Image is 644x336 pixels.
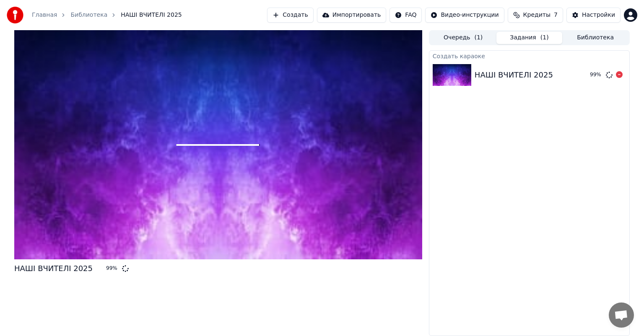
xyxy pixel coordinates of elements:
span: ( 1 ) [540,34,549,42]
div: Открытый чат [609,302,634,328]
button: Импортировать [317,8,387,23]
nav: breadcrumb [32,11,182,19]
button: FAQ [390,8,422,23]
span: Кредиты [523,11,551,19]
button: Настройки [566,8,621,23]
button: Задания [496,32,563,44]
button: Библиотека [562,32,628,44]
span: ( 1 ) [474,34,483,42]
img: youka [7,7,23,23]
div: НАШІ ВЧИТЕЛІ 2025 [475,69,553,81]
button: Кредиты7 [508,8,563,23]
div: Настройки [582,11,615,19]
div: Создать караоке [429,51,629,61]
div: 99 % [106,265,119,272]
span: НАШІ ВЧИТЕЛІ 2025 [121,11,182,19]
a: Библиотека [70,11,107,19]
button: Видео-инструкции [425,8,504,23]
button: Очередь [430,32,496,44]
button: Создать [267,8,313,23]
span: 7 [554,11,558,19]
a: Главная [32,11,57,19]
div: НАШІ ВЧИТЕЛІ 2025 [14,263,93,274]
div: 99 % [590,72,602,78]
